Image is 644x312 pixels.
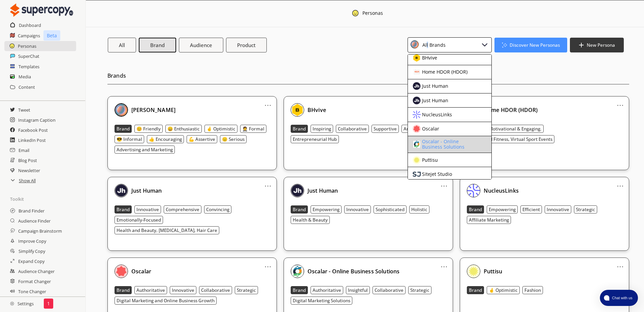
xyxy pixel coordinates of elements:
b: 😎 Informal [117,136,142,142]
img: Close [413,125,421,133]
p: Beta [43,30,60,41]
b: Fashion [524,287,541,293]
button: Health and Beauty, [MEDICAL_DATA], Hair Care [115,226,219,234]
b: Brand [469,287,482,293]
a: ... [441,261,448,267]
h2: Content [19,82,35,92]
button: 😎 Informal [115,135,144,143]
b: Comprehensive [166,206,199,212]
button: Brand [467,205,484,213]
b: Affiliate Marketing [469,217,509,223]
h2: Format Changer [18,276,51,286]
h2: Email [19,145,29,155]
h2: Audience Changer [18,266,55,276]
button: Affiliate Marketing [467,216,511,224]
b: Innovative [547,206,569,212]
b: Innovative [136,206,159,212]
h2: LinkedIn Post [18,135,46,145]
button: Brand [291,125,308,133]
b: Empowering [489,206,516,212]
a: Simplify Copy [19,246,45,256]
button: Innovative [545,205,571,213]
button: Audience [179,38,223,52]
button: 💪 Assertive [187,135,217,143]
div: Oscalar - Online Business Solutions [422,139,476,150]
b: Collaborative [201,287,230,293]
a: Brand Finder [19,206,44,216]
b: Brand [150,42,165,48]
a: ... [264,100,271,105]
button: Digital Marketing and Online Business Growth [115,297,217,305]
a: Show All [19,175,36,186]
button: Sophisticated [374,205,407,213]
h2: Dashboard [19,20,41,30]
h2: Tone Changer [18,286,46,297]
button: Strategic [408,286,431,294]
b: Product [237,42,256,48]
span: Chat with us [609,295,634,301]
a: ... [617,181,624,186]
button: atlas-launcher [600,290,638,306]
a: Newsletter [18,165,40,175]
img: Close [10,3,73,17]
b: 💪 Assertive [189,136,215,142]
b: Sophisticated [376,206,405,212]
img: Close [413,111,421,119]
b: Collaborative [338,126,367,132]
b: Ambitious [404,126,425,132]
button: Collaborative [336,125,369,133]
img: Close [115,103,128,117]
img: Close [10,302,14,306]
a: SuperChat [18,51,39,61]
img: Close [413,54,421,62]
b: Strategic [576,206,595,212]
a: ... [264,261,271,267]
img: Close [467,184,480,197]
button: Convincing [204,205,231,213]
button: Brand [115,286,132,294]
div: BHvive [422,55,437,61]
div: Just Human [422,83,448,89]
button: Brand [291,286,308,294]
div: Oscalar [422,126,439,131]
h2: Campaigns [18,31,40,41]
button: Ambitious [401,125,427,133]
button: Empowering [487,205,518,213]
button: Collaborative [199,286,232,294]
h2: Improve Copy [18,236,46,246]
b: 😊 Friendly [136,126,161,132]
img: Close [413,170,421,178]
b: Brand [293,206,306,212]
button: Product [226,38,267,52]
b: Oscalar [131,268,151,275]
div: Just Human [422,98,448,103]
img: Close [411,40,419,48]
b: Authoritative [136,287,165,293]
b: Collaborative [375,287,404,293]
img: Close [291,184,304,197]
button: Brand [115,125,132,133]
a: Personas [18,41,36,51]
a: Templates [19,62,39,72]
b: Brand [293,126,306,132]
b: [PERSON_NAME] [131,106,175,114]
img: Close [467,265,480,278]
b: Brand [293,287,306,293]
a: ... [617,261,624,267]
b: 🤵 Formal [242,126,264,132]
div: NucleusLinks [422,112,452,117]
button: Brand [291,205,308,213]
b: Motivational & Engaging. [489,126,542,132]
img: Close [413,82,421,90]
div: Personas [362,10,383,18]
img: Close [352,9,359,17]
button: Health & Beauty [291,216,330,224]
img: Close [291,265,304,278]
button: Innovative [170,286,196,294]
button: Brand [115,205,132,213]
b: 🤞 Optimistic [206,126,235,132]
